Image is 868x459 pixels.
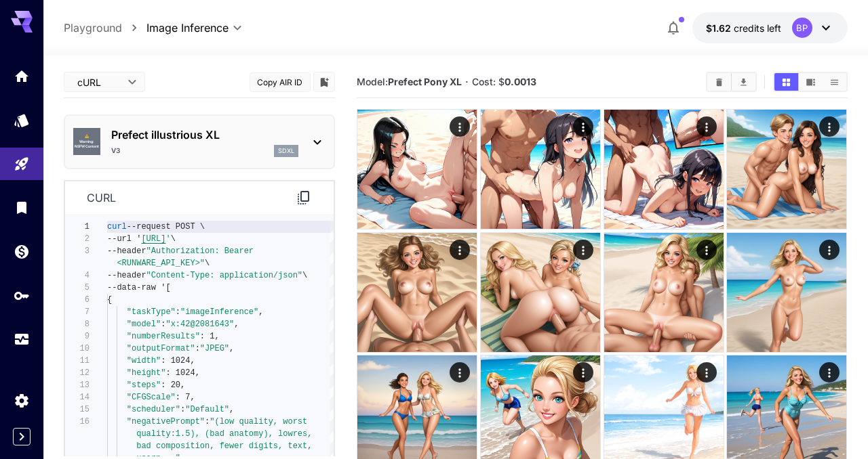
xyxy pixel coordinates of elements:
[171,234,176,244] span: \
[127,344,195,353] span: "outputFormat"
[65,379,90,391] div: 13
[195,344,200,353] span: :
[161,356,195,366] span: : 1024,
[278,146,294,156] p: sdxl
[229,344,234,353] span: ,
[357,76,462,87] span: Model:
[14,156,30,173] div: Playground
[388,76,462,87] b: Prefect Pony XL
[573,240,593,260] div: Actions
[481,233,600,352] img: 2Q==
[65,269,90,282] div: 4
[127,320,161,329] span: "model"
[465,74,469,90] p: ·
[65,416,90,428] div: 16
[127,332,200,341] span: "numberResults"
[107,283,171,292] span: --data-raw '[
[14,112,30,129] div: Models
[450,362,471,383] div: Actions
[820,116,840,137] div: Actions
[65,403,90,416] div: 15
[450,116,471,137] div: Actions
[77,75,119,89] span: cURL
[823,73,846,91] button: Show media in list view
[13,428,31,445] button: Expand sidebar
[180,307,258,317] span: "imageInference"
[727,110,846,229] img: 2Q==
[73,121,325,162] div: ⚠️Warning:NSFW ContentPrefect illustrious XLv3sdxl
[65,355,90,367] div: 11
[127,307,176,317] span: "taskType"
[176,393,195,402] span: : 7,
[734,22,781,34] span: credits left
[604,233,724,352] img: 2Q==
[727,233,846,352] img: Z
[161,380,186,390] span: : 20,
[357,110,477,229] img: 9k=
[180,405,185,414] span: :
[64,20,122,36] a: Playground
[176,307,180,317] span: :
[14,199,30,216] div: Library
[166,368,200,378] span: : 1024,
[14,287,30,304] div: API Keys
[357,233,477,352] img: Z
[732,73,755,91] button: Download All
[799,73,823,91] button: Show media in video view
[127,368,166,378] span: "height"
[792,18,812,38] div: BP
[107,295,112,305] span: {
[127,356,161,366] span: "width"
[65,233,90,245] div: 2
[259,307,264,317] span: ,
[505,76,536,87] b: 0.0013
[166,320,235,329] span: "x:42@2081643"
[137,441,313,451] span: bad composition, fewer digits, text,
[707,73,731,91] button: Clear All
[79,139,94,145] span: Warning:
[820,362,840,383] div: Actions
[146,20,229,36] span: Image Inference
[302,271,307,280] span: \
[107,222,127,232] span: curl
[205,259,210,268] span: \
[107,234,141,244] span: --url '
[107,271,146,280] span: --header
[65,343,90,355] div: 10
[107,246,146,256] span: --header
[127,417,205,427] span: "negativePrompt"
[75,144,99,150] span: NSFW Content
[65,294,90,306] div: 6
[14,68,30,85] div: Home
[229,405,234,414] span: ,
[696,362,717,383] div: Actions
[692,12,848,43] button: $1.6215BP
[64,20,146,36] nav: breadcrumb
[773,72,848,92] div: Show media in grid viewShow media in video viewShow media in list view
[14,392,30,409] div: Settings
[65,221,90,233] div: 1
[127,380,161,390] span: "steps"
[65,367,90,379] div: 12
[65,306,90,318] div: 7
[14,243,30,260] div: Wallet
[604,110,724,229] img: 9k=
[146,246,254,256] span: "Authorization: Bearer
[318,74,330,90] button: Add to library
[65,318,90,330] div: 8
[706,21,781,35] div: $1.6215
[127,405,180,414] span: "scheduler"
[111,127,298,143] p: Prefect illustrious XL
[706,72,757,92] div: Clear AllDownload All
[573,362,593,383] div: Actions
[111,146,120,156] p: v3
[65,245,90,257] div: 3
[166,234,171,244] span: '
[87,190,116,206] p: curl
[235,320,239,329] span: ,
[127,222,205,232] span: --request POST \
[142,234,166,244] span: [URL]
[117,259,205,268] span: <RUNWARE_API_KEY>"
[696,240,717,260] div: Actions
